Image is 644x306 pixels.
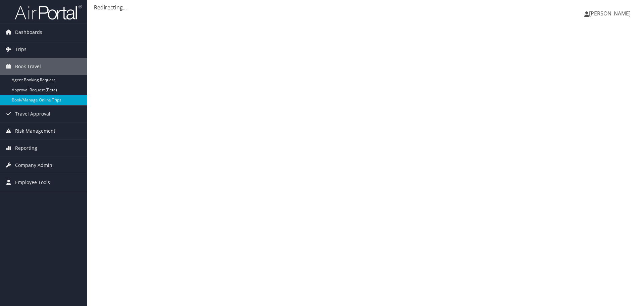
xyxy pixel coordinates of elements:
[94,3,637,11] div: Redirecting...
[15,105,50,122] span: Travel Approval
[15,157,52,174] span: Company Admin
[15,24,42,41] span: Dashboards
[589,10,631,17] span: [PERSON_NAME]
[584,3,637,24] a: [PERSON_NAME]
[15,174,50,191] span: Employee Tools
[15,140,37,157] span: Reporting
[15,58,41,75] span: Book Travel
[15,123,55,139] span: Risk Management
[15,41,26,58] span: Trips
[15,4,82,20] img: airportal-logo.png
